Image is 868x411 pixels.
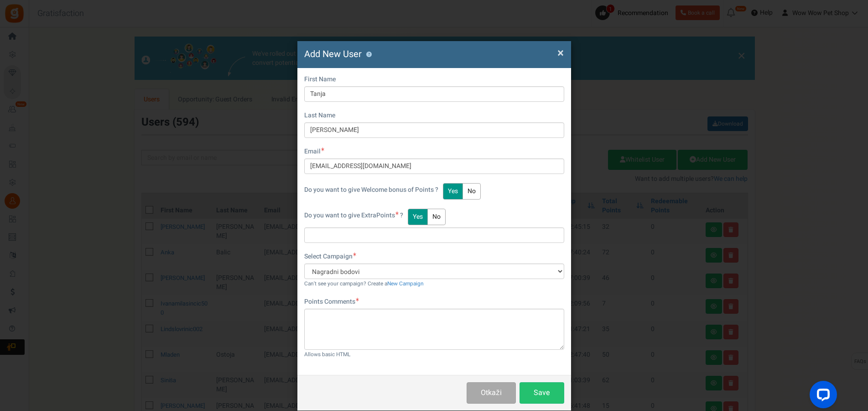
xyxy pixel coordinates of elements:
[408,209,428,225] button: Yes
[304,252,356,261] label: Select Campaign
[304,211,376,220] span: Do you want to give Extra
[304,211,403,220] label: Points
[304,111,335,120] label: Last Name
[427,209,446,225] button: No
[304,147,324,156] label: Email
[304,185,438,195] label: Do you want to give Welcome bonus of Points ?
[443,183,463,200] button: Yes
[387,280,424,288] a: New Campaign
[304,75,336,84] label: First Name
[467,382,515,404] button: Otkaži
[400,211,403,220] span: ?
[520,382,564,404] button: Save
[366,52,372,58] button: ?
[304,280,424,288] small: Can't see your campaign? Create a
[304,47,362,61] span: Add New User
[557,44,564,62] span: ×
[463,183,481,200] button: No
[304,297,359,306] label: Points Comments
[304,351,350,358] small: Allows basic HTML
